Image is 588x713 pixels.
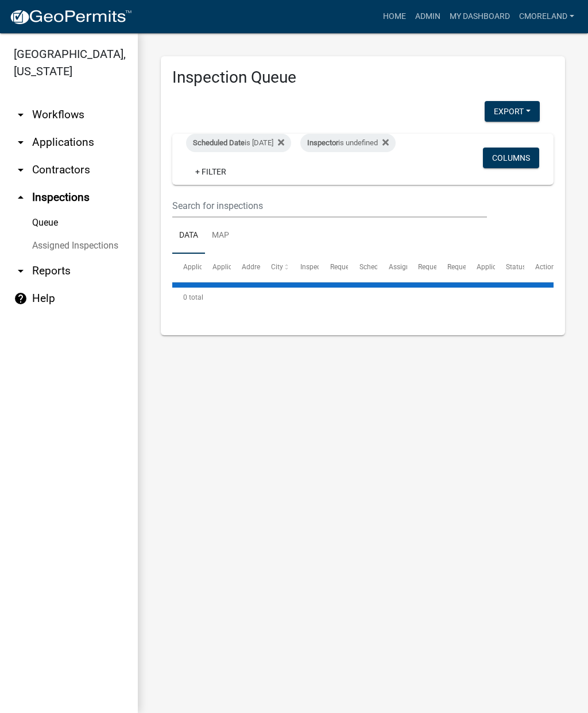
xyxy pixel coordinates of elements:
h3: Inspection Queue [172,68,554,87]
span: Requestor Name [418,263,470,271]
div: is [DATE] [186,134,291,152]
a: + Filter [186,161,235,182]
span: City [271,263,283,271]
button: Columns [483,148,539,168]
span: Inspector [307,138,338,147]
button: Export [485,101,540,122]
a: Admin [411,6,445,28]
span: Inspection Type [300,263,349,271]
span: Application Type [212,263,265,271]
datatable-header-cell: Application Type [202,254,231,281]
datatable-header-cell: Inspection Type [289,254,319,281]
span: Scheduled Date [193,138,245,147]
datatable-header-cell: Application Description [466,254,495,281]
i: arrow_drop_down [14,108,28,122]
datatable-header-cell: Assigned Inspector [377,254,407,281]
span: Actions [535,263,559,271]
span: Scheduled Time [359,263,409,271]
datatable-header-cell: Requested Date [319,254,348,281]
i: arrow_drop_down [14,264,28,278]
span: Assigned Inspector [389,263,448,271]
a: Data [172,218,205,254]
a: My Dashboard [445,6,514,28]
i: arrow_drop_down [14,163,28,177]
div: 0 total [172,283,554,312]
i: help [14,292,28,305]
span: Application Description [477,263,549,271]
span: Status [506,263,526,271]
datatable-header-cell: Actions [524,254,554,281]
input: Search for inspections [172,194,487,218]
i: arrow_drop_down [14,135,28,149]
datatable-header-cell: Application [172,254,202,281]
span: Address [242,263,267,271]
a: Map [205,218,236,254]
datatable-header-cell: Requestor Name [407,254,436,281]
datatable-header-cell: Scheduled Time [348,254,377,281]
div: is undefined [300,134,396,152]
datatable-header-cell: City [260,254,289,281]
datatable-header-cell: Status [495,254,524,281]
a: Home [378,6,411,28]
span: Requestor Phone [447,263,500,271]
span: Requested Date [330,263,378,271]
datatable-header-cell: Address [231,254,260,281]
span: Application [183,263,219,271]
datatable-header-cell: Requestor Phone [436,254,466,281]
a: cmoreland [514,6,579,28]
i: arrow_drop_up [14,191,28,204]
